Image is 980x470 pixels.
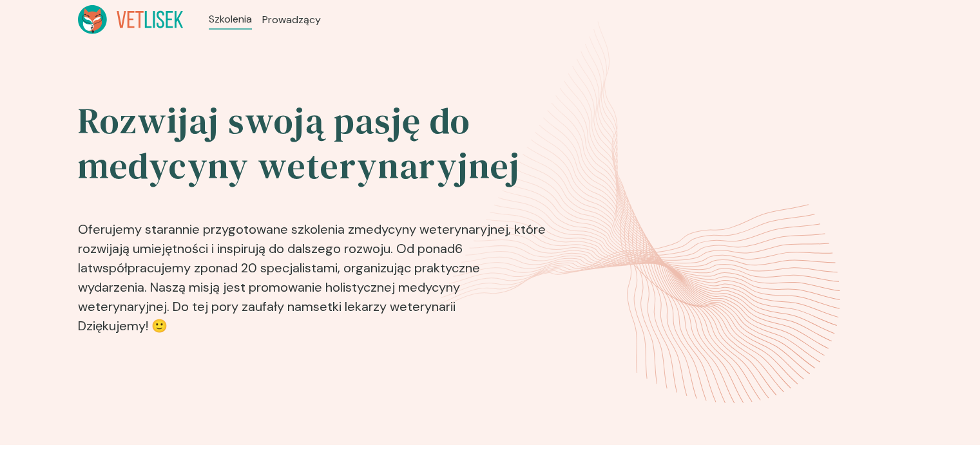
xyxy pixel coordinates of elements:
[209,12,252,27] a: Szkolenia
[78,99,548,189] h2: Rozwijaj swoją pasję do medycyny weterynaryjnej
[354,221,508,238] b: medycyny weterynaryjnej
[200,259,338,276] b: ponad 20 specjalistami
[262,12,321,28] a: Prowadzący
[313,298,456,315] b: setki lekarzy weterynarii
[78,199,548,341] p: Oferujemy starannie przygotowane szkolenia z , które rozwijają umiejętności i inspirują do dalsze...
